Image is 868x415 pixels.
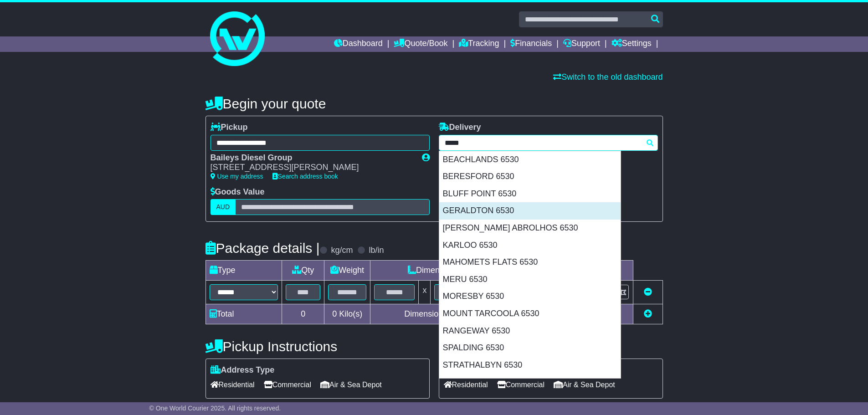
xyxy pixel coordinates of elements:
[334,36,383,52] a: Dashboard
[439,357,621,374] div: STRATHALBYN 6530
[211,378,255,392] span: Residential
[370,304,539,324] td: Dimensions in Centimetre(s)
[205,339,430,354] h4: Pickup Instructions
[419,281,431,304] td: x
[439,374,621,391] div: [GEOGRAPHIC_DATA] 6530
[459,36,499,52] a: Tracking
[497,378,544,392] span: Commercial
[439,220,621,237] div: [PERSON_NAME] ABROLHOS 6530
[211,187,265,197] label: Goods Value
[320,378,382,392] span: Air & Sea Depot
[510,36,552,52] a: Financials
[439,135,658,151] typeahead: Please provide city
[264,378,311,392] span: Commercial
[439,202,621,220] div: GERALDTON 6530
[149,405,281,412] span: © One World Courier 2025. All rights reserved.
[272,173,338,180] a: Search address book
[439,323,621,340] div: RANGEWAY 6530
[324,304,370,324] td: Kilo(s)
[439,271,621,288] div: MERU 6530
[205,261,282,281] td: Type
[211,163,413,173] div: [STREET_ADDRESS][PERSON_NAME]
[394,36,447,52] a: Quote/Book
[370,261,539,281] td: Dimensions (L x W x H)
[211,173,263,180] a: Use my address
[439,123,481,133] label: Delivery
[554,378,615,392] span: Air & Sea Depot
[439,168,621,185] div: BERESFORD 6530
[439,339,621,357] div: SPALDING 6530
[211,199,236,215] label: AUD
[644,309,652,318] a: Add new item
[369,246,384,256] label: lb/in
[324,261,370,281] td: Weight
[282,304,324,324] td: 0
[563,36,600,52] a: Support
[331,246,353,256] label: kg/cm
[439,254,621,271] div: MAHOMETS FLATS 6530
[439,185,621,203] div: BLUFF POINT 6530
[439,151,621,169] div: BEACHLANDS 6530
[282,261,324,281] td: Qty
[211,365,275,375] label: Address Type
[444,378,488,392] span: Residential
[205,241,320,256] h4: Package details |
[611,36,652,52] a: Settings
[211,153,413,163] div: Baileys Diesel Group
[439,288,621,305] div: MORESBY 6530
[553,72,663,82] a: Switch to the old dashboard
[332,309,337,318] span: 0
[211,123,248,133] label: Pickup
[644,287,652,297] a: Remove this item
[439,237,621,254] div: KARLOO 6530
[205,304,282,324] td: Total
[439,305,621,323] div: MOUNT TARCOOLA 6530
[205,96,663,111] h4: Begin your quote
